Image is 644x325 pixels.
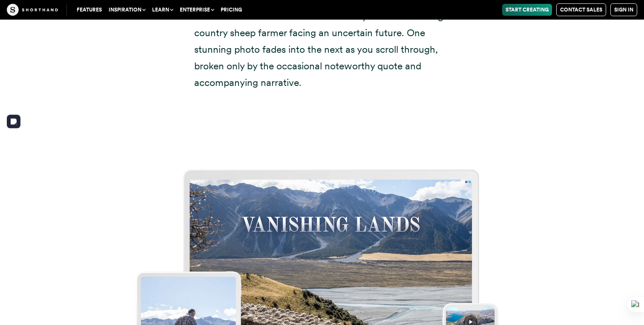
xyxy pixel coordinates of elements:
a: Pricing [217,4,245,16]
button: Inspiration [105,4,149,16]
a: Start Creating [502,4,552,16]
button: Learn [149,4,176,16]
img: The Craft [7,4,58,16]
button: Enterprise [176,4,217,16]
a: Contact Sales [556,3,606,16]
a: Sign in [610,3,637,16]
a: Features [73,4,105,16]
